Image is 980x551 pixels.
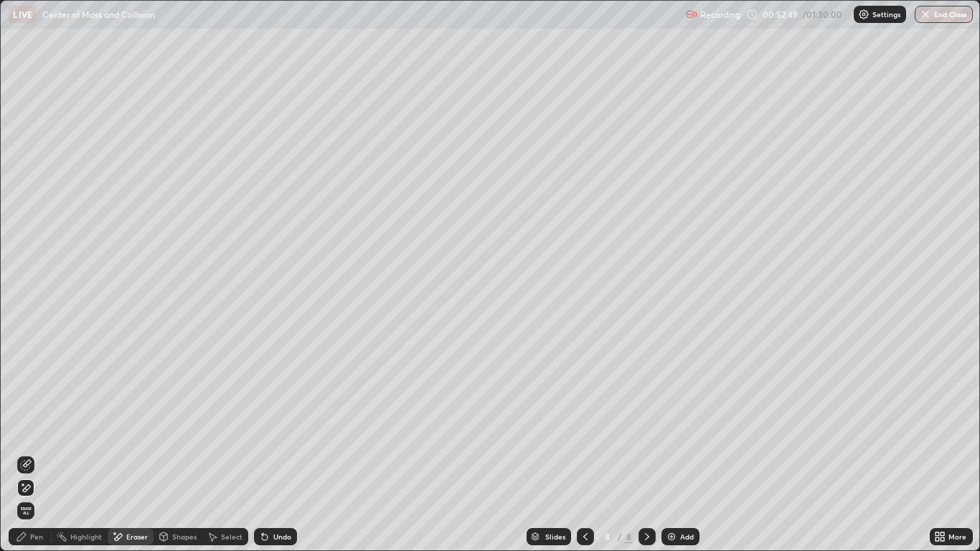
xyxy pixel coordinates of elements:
[13,9,32,20] p: LIVE
[700,9,740,20] p: Recording
[18,507,34,515] span: Erase all
[30,533,43,540] div: Pen
[42,9,155,20] p: Center of Mass and Collision
[666,531,677,542] img: add-slide-button
[686,9,697,20] img: recording.375f2c34.svg
[948,533,966,540] div: More
[600,532,614,541] div: 8
[70,533,102,540] div: Highlight
[872,11,900,18] p: Settings
[920,9,931,20] img: end-class-cross
[172,533,197,540] div: Shapes
[858,9,870,20] img: class-settings-icons
[617,532,621,541] div: /
[624,530,633,543] div: 8
[126,533,148,540] div: Eraser
[915,6,973,23] button: End Class
[680,533,694,540] div: Add
[221,533,242,540] div: Select
[273,533,291,540] div: Undo
[545,533,565,540] div: Slides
